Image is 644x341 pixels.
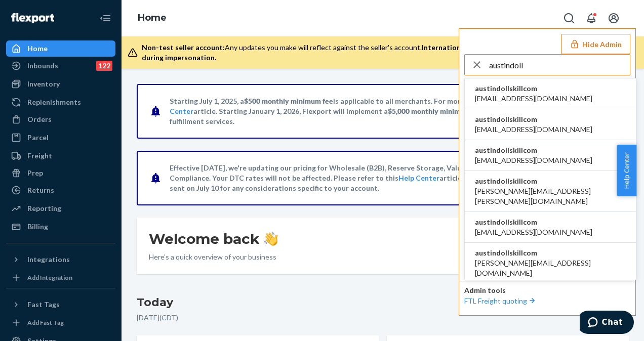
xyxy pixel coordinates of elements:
button: Fast Tags [6,296,115,313]
span: [EMAIL_ADDRESS][DOMAIN_NAME] [475,94,592,104]
span: austindollskillcom [475,217,592,227]
div: Billing [27,222,48,232]
a: Returns [6,182,115,198]
a: Inventory [6,76,115,92]
button: Open account menu [603,8,624,28]
p: Here’s a quick overview of your business [149,252,278,262]
button: Integrations [6,251,115,268]
div: Inventory [27,79,60,89]
a: Reporting [6,200,115,217]
span: [PERSON_NAME][EMAIL_ADDRESS][PERSON_NAME][DOMAIN_NAME] [475,186,626,206]
span: [EMAIL_ADDRESS][DOMAIN_NAME] [475,124,592,135]
div: Parcel [27,133,49,143]
button: Open Search Box [559,8,579,28]
h1: Welcome back [149,230,278,248]
img: Flexport logo [11,13,54,23]
span: $500 monthly minimum fee [244,97,333,105]
button: Close Navigation [95,8,115,28]
a: Help Center [398,174,439,182]
span: austindollskillcom [475,176,626,186]
p: Effective [DATE], we're updating our pricing for Wholesale (B2B), Reserve Storage, Value-Added Se... [170,163,594,193]
button: Open notifications [581,8,601,28]
span: austindollskillcom [475,114,592,124]
span: [EMAIL_ADDRESS][DOMAIN_NAME] [475,227,592,237]
button: Hide Admin [561,34,630,54]
a: Add Integration [6,272,115,284]
div: Reporting [27,203,61,214]
ol: breadcrumbs [130,4,175,33]
p: Starting July 1, 2025, a is applicable to all merchants. For more details, please refer to this a... [170,96,594,126]
h3: Today [137,294,629,311]
div: Freight [27,151,52,161]
div: Any updates you make will reflect against the seller's account. [142,42,628,63]
div: Orders [27,114,52,124]
a: Orders [6,111,115,127]
div: Add Integration [27,273,72,282]
span: [EMAIL_ADDRESS][DOMAIN_NAME] [475,155,592,165]
div: Home [27,44,48,54]
div: Inbounds [27,61,58,71]
a: FTL Freight quoting [464,296,537,305]
iframe: Opens a widget where you can chat to one of our agents [580,311,634,336]
span: [PERSON_NAME][EMAIL_ADDRESS][DOMAIN_NAME] [475,258,626,278]
span: austindollskillcom [475,248,626,258]
input: Search or paste seller ID [489,55,630,75]
a: Add Fast Tag [6,317,115,329]
img: hand-wave emoji [264,232,278,246]
div: Fast Tags [27,300,60,310]
div: 122 [96,61,112,71]
a: Parcel [6,130,115,146]
div: Add Fast Tag [27,318,64,327]
a: Billing [6,219,115,235]
p: Admin tools [464,285,630,295]
p: [DATE] ( CDT ) [137,313,629,323]
a: Prep [6,165,115,181]
div: Integrations [27,254,70,265]
span: austindollskillcom [475,83,592,94]
div: Returns [27,185,54,195]
a: Home [138,12,167,23]
a: Freight [6,148,115,164]
a: Inbounds122 [6,58,115,74]
a: Home [6,40,115,57]
span: $5,000 monthly minimum fee [388,107,482,115]
div: Prep [27,168,43,178]
span: Non-test seller account: [142,43,225,52]
button: Help Center [617,145,636,196]
span: austindollskillcom [475,145,592,155]
a: Replenishments [6,94,115,110]
div: Replenishments [27,97,81,107]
